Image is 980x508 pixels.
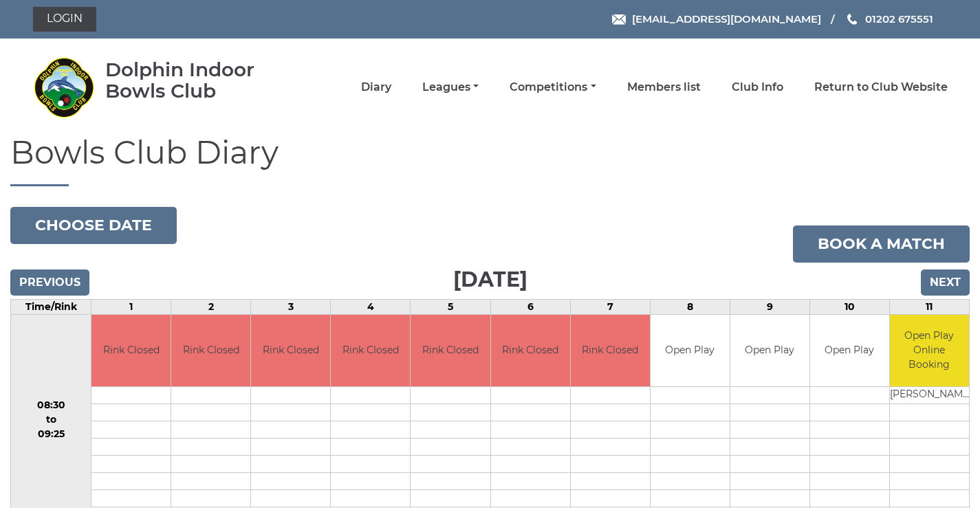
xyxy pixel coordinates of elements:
td: Rink Closed [91,315,171,387]
img: Phone us [847,14,857,25]
input: Previous [10,269,89,296]
td: Rink Closed [171,315,250,387]
td: 11 [889,299,969,314]
a: Club Info [732,80,783,95]
td: 8 [650,299,730,314]
td: 4 [331,299,411,314]
td: Rink Closed [251,315,330,387]
td: Open Play [810,315,889,387]
td: 10 [809,299,889,314]
td: Open Play [651,315,730,387]
a: Email [EMAIL_ADDRESS][DOMAIN_NAME] [612,11,821,27]
td: 5 [411,299,490,314]
td: [PERSON_NAME] [890,387,969,404]
a: Book a match [793,225,970,263]
img: Dolphin Indoor Bowls Club [33,56,95,118]
td: 6 [490,299,570,314]
td: 7 [570,299,650,314]
a: Diary [361,80,391,95]
td: 2 [171,299,251,314]
td: Rink Closed [571,315,650,387]
td: Open Play Online Booking [890,315,969,387]
a: Competitions [510,80,596,95]
td: Open Play [730,315,809,387]
a: Leagues [422,80,479,95]
div: Dolphin Indoor Bowls Club [105,59,294,102]
td: Rink Closed [331,315,410,387]
a: Phone us 01202 675551 [845,11,933,27]
td: Rink Closed [411,315,490,387]
span: [EMAIL_ADDRESS][DOMAIN_NAME] [632,12,821,25]
button: Choose date [10,207,177,244]
a: Return to Club Website [814,80,948,95]
h1: Bowls Club Diary [10,135,970,186]
td: Time/Rink [11,299,91,314]
a: Members list [627,80,701,95]
a: Login [33,7,96,32]
img: Email [612,14,626,25]
td: 9 [730,299,809,314]
td: 1 [91,299,171,314]
span: 01202 675551 [865,12,933,25]
td: Rink Closed [491,315,570,387]
input: Next [921,269,970,296]
td: 3 [251,299,331,314]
